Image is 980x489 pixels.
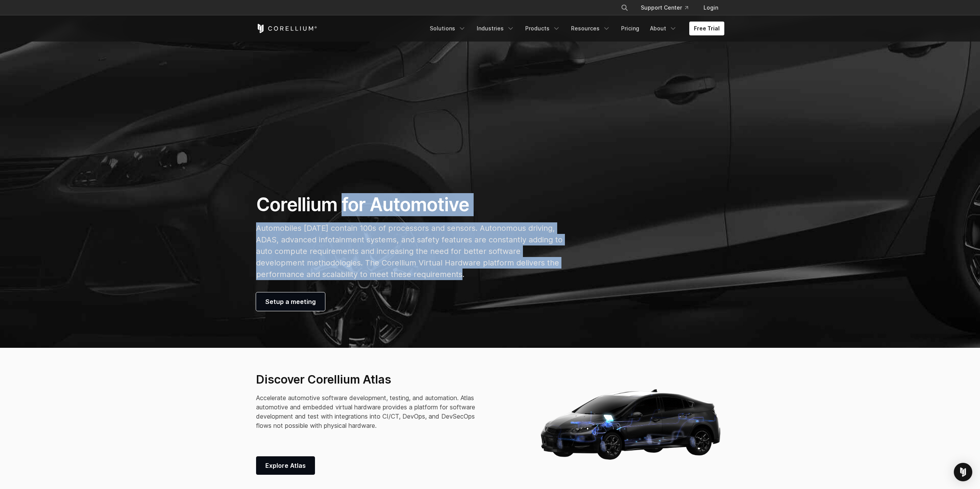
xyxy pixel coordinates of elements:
[256,393,485,430] p: Accelerate automotive software development, testing, and automation. Atlas automotive and embedde...
[611,1,724,15] div: Navigation Menu
[256,456,315,475] a: Explore Atlas
[689,22,724,35] a: Free Trial
[265,297,316,306] span: Setup a meeting
[954,463,972,481] div: Open Intercom Messenger
[645,22,682,35] a: About
[538,384,724,463] img: Corellium_Hero_Atlas_Header
[256,372,485,387] h3: Discover Corellium Atlas
[521,22,565,35] a: Products
[256,292,325,311] a: Setup a meeting
[425,22,724,35] div: Navigation Menu
[256,193,563,216] h1: Corellium for Automotive
[616,22,644,35] a: Pricing
[635,1,694,15] a: Support Center
[472,22,519,35] a: Industries
[425,22,471,35] a: Solutions
[265,461,306,470] span: Explore Atlas
[256,24,317,33] a: Corellium Home
[697,1,724,15] a: Login
[618,1,632,15] button: Search
[256,222,563,280] p: Automobiles [DATE] contain 100s of processors and sensors. Autonomous driving, ADAS, advanced inf...
[566,22,615,35] a: Resources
